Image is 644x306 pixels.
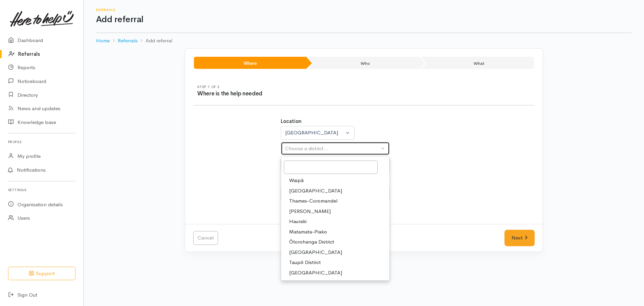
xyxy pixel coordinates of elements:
div: [GEOGRAPHIC_DATA] [285,129,344,137]
span: [GEOGRAPHIC_DATA] [289,269,342,277]
h6: Step 1 of 3 [226,235,496,239]
span: Waipā [289,177,304,184]
span: [PERSON_NAME] [289,208,331,215]
h6: Settings [8,185,75,194]
span: Thames-Coromandel [289,197,337,205]
h3: Where is the help needed [197,91,364,97]
button: Support [8,267,75,280]
h6: Profile [8,137,75,146]
div: Choose a district... [285,145,379,152]
li: What [421,57,534,69]
li: Add referral [138,37,172,45]
nav: breadcrumb [96,33,632,49]
h1: Add referral [96,15,632,25]
li: Who [308,57,419,69]
li: Where [194,57,306,69]
span: Taupō District [289,259,321,266]
input: Search [284,161,378,174]
button: Choose a district... [281,142,390,156]
a: Referrals [118,37,138,45]
span: [GEOGRAPHIC_DATA] [289,249,342,256]
a: Cancel [193,231,218,245]
h6: Step 1 of 3 [197,85,364,89]
h6: Referrals [96,8,632,12]
span: [GEOGRAPHIC_DATA] [289,187,342,195]
span: Hauraki [289,218,307,225]
a: Next [504,230,535,246]
button: Waikato [281,126,355,140]
label: Location [281,118,302,125]
span: Matamata-Piako [289,228,327,236]
span: Ōtorohanga District [289,238,334,246]
a: Home [96,37,110,45]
